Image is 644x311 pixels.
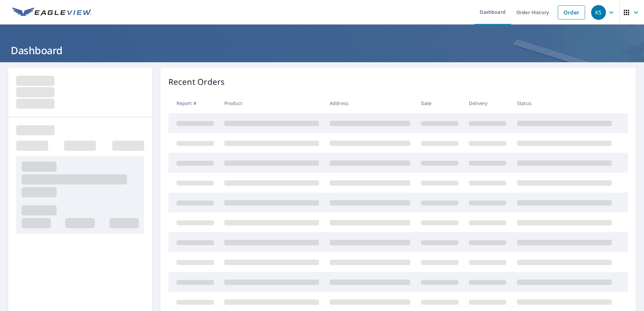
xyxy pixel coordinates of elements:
div: KS [591,5,606,20]
th: Date [416,93,464,113]
th: Status [512,93,617,113]
th: Product [219,93,324,113]
th: Report # [168,93,219,113]
th: Delivery [463,93,512,113]
img: EV Logo [12,7,92,18]
th: Address [324,93,416,113]
h1: Dashboard [8,43,636,57]
a: Order [558,5,585,20]
p: Recent Orders [168,76,225,88]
